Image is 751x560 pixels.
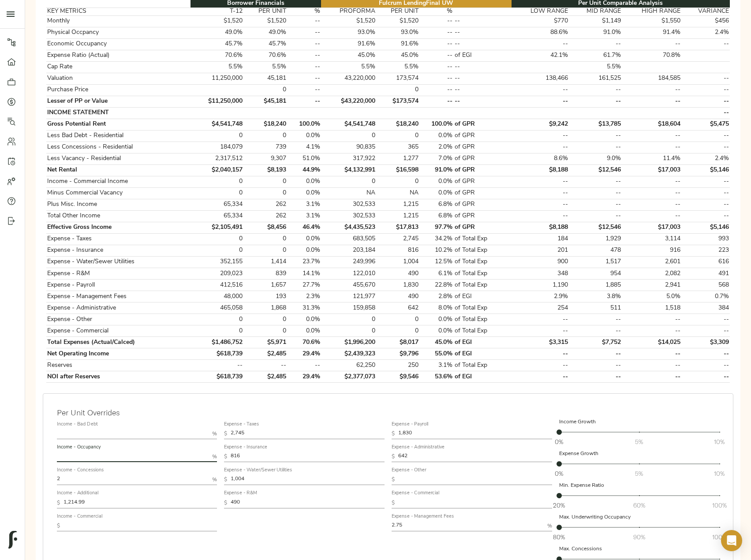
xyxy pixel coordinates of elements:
[682,130,730,142] td: --
[682,119,730,130] td: $5,475
[512,84,569,96] td: --
[454,142,512,153] td: of GPR
[512,233,569,245] td: 184
[243,50,287,61] td: 70.6%
[512,73,569,84] td: 138,466
[622,233,682,245] td: 3,114
[682,153,730,164] td: 2.4%
[512,50,569,61] td: 42.1%
[376,38,420,50] td: 91.6%
[243,84,287,96] td: 0
[682,268,730,280] td: 491
[420,153,454,164] td: 7.0%
[682,96,730,107] td: --
[287,15,321,27] td: --
[376,153,420,164] td: 1,277
[682,73,730,84] td: --
[46,233,191,245] td: Expense - Taxes
[191,245,244,256] td: 0
[191,210,244,222] td: 65,334
[622,187,682,199] td: --
[622,7,682,15] th: HIGH RANGE
[569,7,622,15] th: MID RANGE
[454,96,512,107] td: --
[569,164,622,176] td: $12,546
[512,27,569,38] td: 88.6%
[376,61,420,73] td: 5.5%
[46,96,191,107] td: Lesser of PP or Value
[191,142,244,153] td: 184,079
[243,245,287,256] td: 0
[376,96,420,107] td: $173,574
[420,61,454,73] td: --
[46,107,191,119] td: INCOME STATEMENT
[287,38,321,50] td: --
[243,27,287,38] td: 49.0%
[721,530,742,551] div: Open Intercom Messenger
[191,38,244,50] td: 45.7%
[420,268,454,280] td: 6.1%
[622,96,682,107] td: --
[622,50,682,61] td: 70.8%
[287,142,321,153] td: 4.1%
[46,84,191,96] td: Purchase Price
[569,199,622,210] td: --
[287,153,321,164] td: 51.0%
[454,50,512,61] td: of EGI
[512,119,569,130] td: $9,242
[512,7,569,15] th: LOW RANGE
[622,210,682,222] td: --
[569,119,622,130] td: $13,785
[191,61,244,73] td: 5.5%
[46,130,191,142] td: Less Bad Debt - Residential
[553,533,565,541] span: 80%
[376,187,420,199] td: NA
[224,491,257,496] label: Expense - R&M
[420,176,454,187] td: 0.0%
[622,268,682,280] td: 2,082
[392,491,439,496] label: Expense - Commercial
[376,84,420,96] td: 0
[191,187,244,199] td: 0
[622,119,682,130] td: $18,604
[243,256,287,268] td: 1,414
[321,153,376,164] td: 317,922
[569,73,622,84] td: 161,525
[622,245,682,256] td: 916
[454,119,512,130] td: of GPR
[420,222,454,233] td: 97.7%
[635,437,643,446] span: 5%
[376,27,420,38] td: 93.0%
[321,38,376,50] td: 91.6%
[376,268,420,280] td: 490
[569,268,622,280] td: 954
[682,187,730,199] td: --
[376,199,420,210] td: 1,215
[46,164,191,176] td: Net Rental
[454,38,512,50] td: --
[321,7,376,15] th: PROFORMA
[243,96,287,107] td: $45,181
[287,268,321,280] td: 14.1%
[46,176,191,187] td: Income - Commercial Income
[420,27,454,38] td: --
[243,7,287,15] th: PER UNIT
[622,15,682,27] td: $1,550
[243,153,287,164] td: 9,307
[392,445,445,450] label: Expense - Administrative
[454,164,512,176] td: of GPR
[287,7,321,15] th: %
[420,119,454,130] td: 100.0%
[512,130,569,142] td: --
[287,199,321,210] td: 3.1%
[321,210,376,222] td: 302,533
[420,164,454,176] td: 91.0%
[321,187,376,199] td: NA
[420,210,454,222] td: 6.8%
[8,531,17,549] img: logo
[635,469,643,478] span: 5%
[191,222,244,233] td: $2,105,491
[191,233,244,245] td: 0
[376,50,420,61] td: 45.0%
[376,7,420,15] th: PER UNIT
